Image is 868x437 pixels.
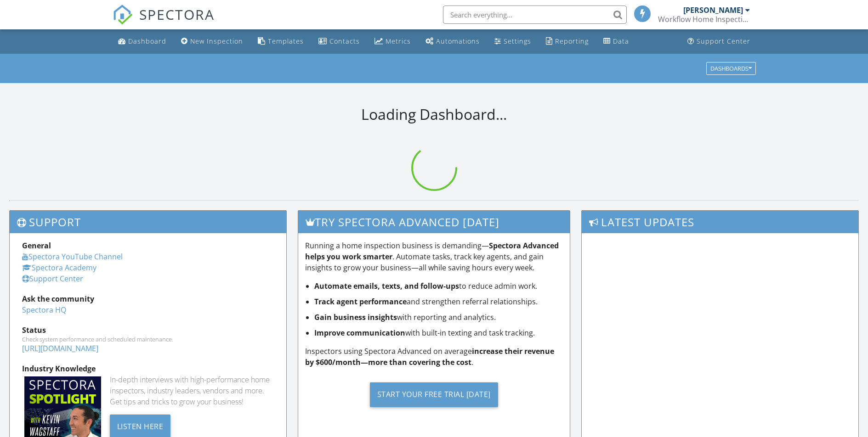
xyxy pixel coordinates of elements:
[684,33,754,50] a: Support Center
[268,37,304,45] div: Templates
[386,37,411,45] div: Metrics
[613,37,629,45] div: Data
[683,6,743,15] div: [PERSON_NAME]
[110,374,274,407] div: In-depth interviews with high-performance home inspectors, industry leaders, vendors and more. Ge...
[305,241,559,262] strong: Spectora Advanced helps you work smarter
[22,325,274,336] div: Status
[22,263,96,273] a: Spectora Academy
[706,62,756,75] button: Dashboards
[314,297,407,307] strong: Track agent performance
[298,211,569,233] h3: Try spectora advanced [DATE]
[254,33,307,50] a: Templates
[305,240,562,273] p: Running a home inspection business is demanding— . Automate tasks, track key agents, and gain ins...
[697,37,750,45] div: Support Center
[22,241,51,251] strong: General
[113,5,133,25] img: The Best Home Inspection Software - Spectora
[22,293,274,304] div: Ask the community
[22,252,123,262] a: Spectora YouTube Channel
[22,336,274,343] div: Check system performance and scheduled maintenance.
[436,37,480,45] div: Automations
[314,312,562,323] li: with reporting and analytics.
[314,296,562,307] li: and strengthen referral relationships.
[110,421,171,431] a: Listen Here
[314,327,562,338] li: with built-in texting and task tracking.
[10,211,286,233] h3: Support
[305,346,554,367] strong: increase their revenue by $600/month—more than covering the cost
[114,33,170,50] a: Dashboard
[315,33,363,50] a: Contacts
[542,33,592,50] a: Reporting
[443,6,627,24] input: Search everything...
[504,37,531,45] div: Settings
[710,65,752,72] div: Dashboards
[22,274,83,284] a: Support Center
[128,37,166,45] div: Dashboard
[22,343,98,353] a: [URL][DOMAIN_NAME]
[177,33,247,50] a: New Inspection
[305,346,562,368] p: Inspectors using Spectora Advanced on average .
[113,12,215,32] a: SPECTORA
[314,281,459,291] strong: Automate emails, texts, and follow-ups
[190,37,243,45] div: New Inspection
[422,33,483,50] a: Automations (Basic)
[370,382,498,407] div: Start Your Free Trial [DATE]
[314,312,397,322] strong: Gain business insights
[314,328,405,338] strong: Improve communication
[600,33,633,50] a: Data
[555,37,589,45] div: Reporting
[371,33,414,50] a: Metrics
[491,33,535,50] a: Settings
[139,5,215,24] span: SPECTORA
[329,37,360,45] div: Contacts
[305,375,562,414] a: Start Your Free Trial [DATE]
[22,305,66,315] a: Spectora HQ
[582,211,858,233] h3: Latest Updates
[22,363,274,374] div: Industry Knowledge
[658,15,750,24] div: Workflow Home Inspections
[314,280,562,291] li: to reduce admin work.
